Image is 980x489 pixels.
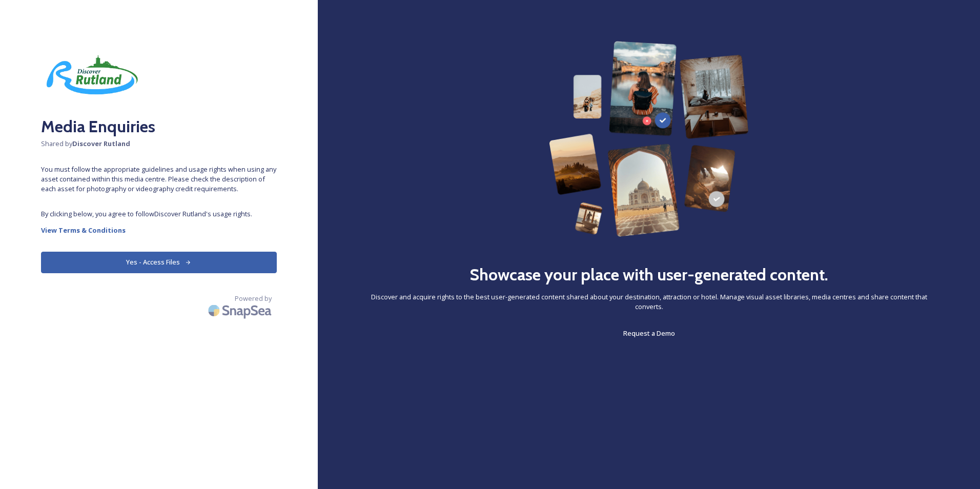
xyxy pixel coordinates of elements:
span: You must follow the appropriate guidelines and usage rights when using any asset contained within... [41,165,277,194]
span: Discover and acquire rights to the best user-generated content shared about your destination, att... [359,292,939,312]
strong: Discover Rutland [72,139,130,148]
strong: View Terms & Conditions [41,226,126,235]
a: View Terms & Conditions [41,224,277,236]
span: Shared by [41,139,277,149]
span: By clicking below, you agree to follow Discover Rutland 's usage rights. [41,209,277,219]
h2: Media Enquiries [41,114,277,139]
img: DR-logo.jpeg [41,41,144,109]
img: SnapSea Logo [205,298,277,322]
img: 63b42ca75bacad526042e722_Group%20154-p-800.png [549,41,748,237]
span: Powered by [235,294,272,303]
span: Request a Demo [623,329,675,338]
button: Yes - Access Files [41,252,277,273]
a: Request a Demo [623,327,675,339]
h2: Showcase your place with user-generated content. [469,262,828,287]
